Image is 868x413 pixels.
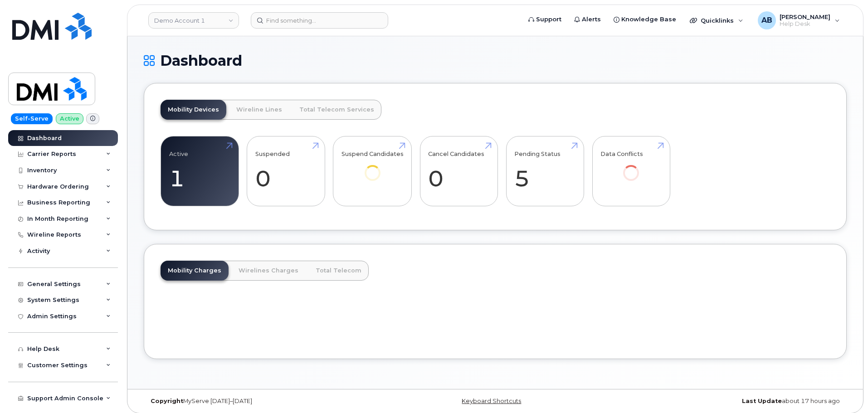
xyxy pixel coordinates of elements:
[229,100,289,120] a: Wireline Lines
[341,141,404,194] a: Suspend Candidates
[612,398,847,405] div: about 17 hours ago
[161,261,229,281] a: Mobility Charges
[231,261,306,281] a: Wirelines Charges
[292,100,381,120] a: Total Telecom Services
[144,53,847,68] h1: Dashboard
[144,398,378,405] div: MyServe [DATE]–[DATE]
[308,261,369,281] a: Total Telecom
[428,141,489,201] a: Cancel Candidates 0
[169,141,230,201] a: Active 1
[161,100,226,120] a: Mobility Devices
[742,398,782,404] strong: Last Update
[151,398,183,404] strong: Copyright
[462,398,521,404] a: Keyboard Shortcuts
[255,141,317,201] a: Suspended 0
[514,141,575,201] a: Pending Status 5
[600,141,662,194] a: Data Conflicts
